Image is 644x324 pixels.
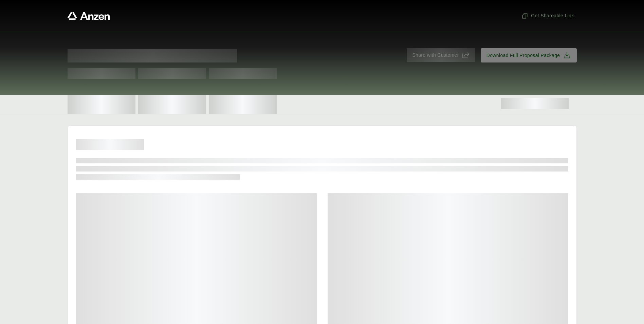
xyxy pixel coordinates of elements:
span: Test [138,68,206,79]
span: Test [209,68,277,79]
span: Test [68,68,135,79]
span: Proposal for [68,49,237,62]
button: Get Shareable Link [519,10,576,22]
a: Anzen website [68,12,110,20]
span: Share with Customer [412,52,459,59]
span: Get Shareable Link [521,12,574,19]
